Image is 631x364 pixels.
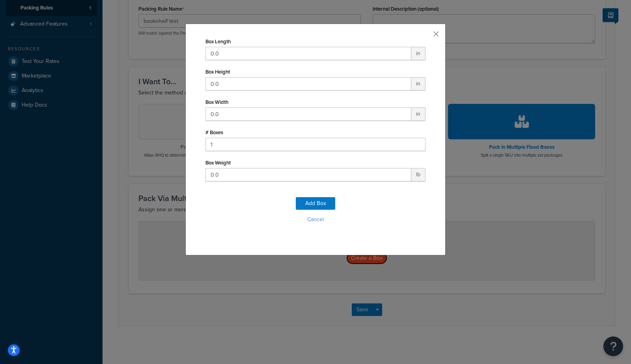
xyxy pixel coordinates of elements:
[205,129,223,135] label: # Boxes
[411,168,426,181] span: lb
[411,47,426,60] span: in
[411,77,426,91] span: in
[411,107,426,121] span: in
[205,39,231,44] label: Box Length
[296,197,335,210] button: Add Box
[205,160,231,166] label: Box Weight
[205,99,228,105] label: Box Width
[205,69,230,75] label: Box Height
[205,214,426,225] button: Cancel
